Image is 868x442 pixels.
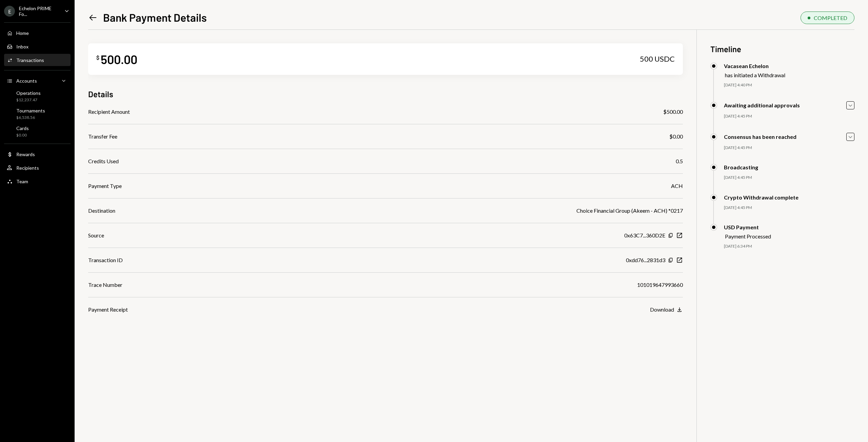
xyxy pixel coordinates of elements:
[4,175,71,187] a: Team
[650,306,674,313] div: Download
[724,224,771,230] div: USD Payment
[101,51,137,67] div: 500.00
[4,40,71,52] a: Inbox
[4,148,71,160] a: Rewards
[626,256,665,264] div: 0xdd76...2831d3
[88,207,115,215] div: Destination
[724,102,800,108] div: Awaiting additional approvals
[725,233,771,239] div: Payment Processed
[724,164,758,170] div: Broadcasting
[624,231,665,239] div: 0x63C7...360D2E
[96,54,99,61] div: $
[88,256,123,264] div: Transaction ID
[640,54,675,64] div: 500 USDC
[16,151,35,157] div: Rewards
[724,244,854,249] div: [DATE] 6:34 PM
[637,281,683,289] div: 101019647993660
[669,132,683,141] div: $0.00
[4,162,71,174] a: Recipients
[724,63,785,69] div: Vacasean Echelon
[650,306,683,314] button: Download
[16,90,41,96] div: Operations
[4,75,71,87] a: Accounts
[663,108,683,116] div: $500.00
[16,115,45,121] div: $6,538.56
[724,113,854,119] div: [DATE] 4:45 PM
[4,88,71,104] a: Operations$12,237.47
[88,88,113,100] h3: Details
[4,123,71,140] a: Cards$0.00
[4,6,15,17] div: E
[88,281,122,289] div: Trace Number
[576,207,683,215] div: Choice Financial Group (Akeem - ACH) *0217
[88,108,130,116] div: Recipient Amount
[724,205,854,211] div: [DATE] 4:45 PM
[671,182,683,190] div: ACH
[710,43,854,55] h3: Timeline
[4,54,71,66] a: Transactions
[88,306,128,314] div: Payment Receipt
[103,10,207,24] h1: Bank Payment Details
[88,182,122,190] div: Payment Type
[88,132,117,141] div: Transfer Fee
[724,175,854,181] div: [DATE] 4:45 PM
[16,108,45,113] div: Tournaments
[4,106,71,122] a: Tournaments$6,538.56
[16,78,37,84] div: Accounts
[724,133,796,140] div: Consensus has been reached
[16,30,29,36] div: Home
[4,27,71,39] a: Home
[16,132,29,138] div: $0.00
[16,165,39,171] div: Recipients
[16,57,44,63] div: Transactions
[724,145,854,151] div: [DATE] 4:45 PM
[814,15,847,21] div: COMPLETED
[16,44,28,49] div: Inbox
[19,5,59,17] div: Echelon PRIME Fo...
[16,97,41,103] div: $12,237.47
[676,157,683,165] div: 0.5
[725,72,785,78] div: has initiated a Withdrawal
[16,178,28,184] div: Team
[724,194,798,201] div: Crypto Withdrawal complete
[16,125,29,131] div: Cards
[88,157,119,165] div: Credits Used
[724,82,854,88] div: [DATE] 4:40 PM
[88,231,104,239] div: Source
